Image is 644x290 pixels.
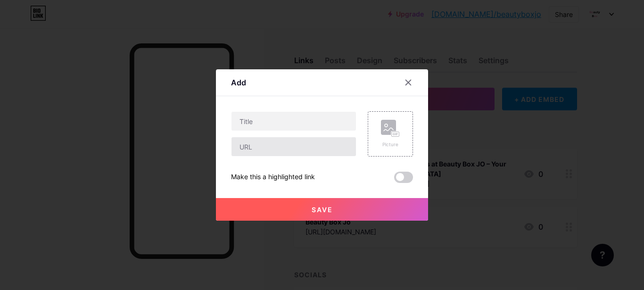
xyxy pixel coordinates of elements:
[381,141,400,148] div: Picture
[231,77,246,88] div: Add
[231,172,315,183] div: Make this a highlighted link
[312,206,333,214] span: Save
[231,112,356,131] input: Title
[231,137,356,156] input: URL
[216,198,428,221] button: Save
